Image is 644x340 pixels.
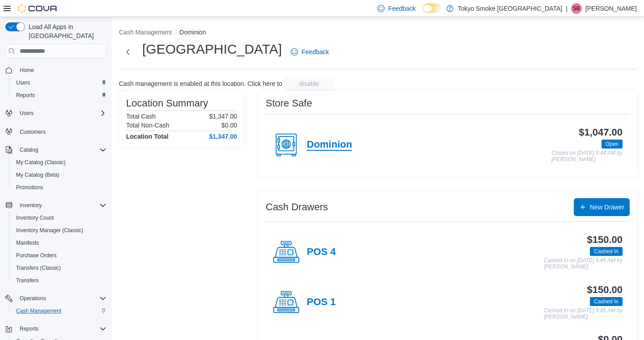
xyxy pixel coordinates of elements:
[209,113,237,120] p: $1,347.00
[544,258,623,270] p: Cashed In on [DATE] 9:45 AM by [PERSON_NAME]
[13,182,47,193] a: Promotions
[20,295,46,302] span: Operations
[287,43,332,61] a: Feedback
[9,169,110,181] button: My Catalog (Beta)
[9,224,110,237] button: Inventory Manager (Classic)
[16,252,57,259] span: Purchase Orders
[307,297,336,308] h4: POS 1
[16,293,106,304] span: Operations
[573,3,580,14] span: SB
[13,238,106,248] span: Manifests
[594,247,619,255] span: Cashed In
[587,285,623,295] h3: $150.00
[590,297,623,306] span: Cashed In
[602,140,623,149] span: Open
[2,64,110,76] button: Home
[9,262,110,274] button: Transfers (Classic)
[16,144,106,155] span: Catalog
[574,198,630,216] button: New Drawer
[16,277,38,284] span: Transfers
[13,90,38,101] a: Reports
[9,181,110,194] button: Promotions
[16,171,59,178] span: My Catalog (Beta)
[221,122,237,129] p: $0.00
[2,323,110,335] button: Reports
[16,159,66,166] span: My Catalog (Classic)
[266,98,312,109] h3: Store Safe
[9,212,110,224] button: Inventory Count
[20,110,34,117] span: Users
[16,323,106,334] span: Reports
[9,237,110,249] button: Manifests
[590,203,624,212] span: New Drawer
[551,150,623,162] p: Closed on [DATE] 9:44 AM by [PERSON_NAME]
[13,275,106,286] span: Transfers
[9,305,110,317] button: Cash Management
[566,3,568,14] p: |
[9,249,110,262] button: Purchase Orders
[585,3,637,14] p: [PERSON_NAME]
[16,65,38,76] a: Home
[9,156,110,169] button: My Catalog (Classic)
[13,225,106,236] span: Inventory Manager (Classic)
[284,76,334,91] button: disable
[307,139,352,151] h4: Dominion
[13,170,106,180] span: My Catalog (Beta)
[13,212,58,223] a: Inventory Count
[13,306,106,316] span: Cash Management
[13,77,34,88] a: Users
[2,144,110,156] button: Catalog
[13,90,106,101] span: Reports
[179,29,206,36] button: Dominion
[16,144,42,155] button: Catalog
[590,247,623,256] span: Cashed In
[16,184,43,191] span: Promotions
[13,225,87,236] a: Inventory Manager (Classic)
[16,307,61,314] span: Cash Management
[25,22,106,40] span: Load All Apps in [GEOGRAPHIC_DATA]
[126,133,169,140] h4: Location Total
[579,127,623,138] h3: $1,047.00
[301,47,329,56] span: Feedback
[16,293,50,304] button: Operations
[16,79,30,86] span: Users
[18,4,58,13] img: Cova
[587,234,623,245] h3: $150.00
[13,212,106,223] span: Inventory Count
[458,3,563,14] p: Tokyo Smoke [GEOGRAPHIC_DATA]
[16,227,83,234] span: Inventory Manager (Classic)
[571,3,582,14] div: Sharla Bugge
[13,263,106,273] span: Transfers (Classic)
[2,292,110,305] button: Operations
[16,239,39,246] span: Manifests
[16,92,35,99] span: Reports
[16,108,106,119] span: Users
[142,40,282,58] h1: [GEOGRAPHIC_DATA]
[16,126,106,137] span: Customers
[126,98,208,109] h3: Location Summary
[16,214,54,221] span: Inventory Count
[16,323,42,334] button: Reports
[16,64,106,76] span: Home
[2,107,110,119] button: Users
[119,80,282,87] p: Cash management is enabled at this location. Click here to
[2,125,110,138] button: Customers
[388,4,415,13] span: Feedback
[594,297,619,306] span: Cashed In
[20,146,38,153] span: Catalog
[9,89,110,102] button: Reports
[13,157,106,168] span: My Catalog (Classic)
[209,133,237,140] h4: $1,347.00
[13,250,106,261] span: Purchase Orders
[13,263,64,273] a: Transfers (Classic)
[20,128,46,136] span: Customers
[13,250,60,261] a: Purchase Orders
[299,79,319,88] span: disable
[2,199,110,212] button: Inventory
[13,77,106,88] span: Users
[9,76,110,89] button: Users
[13,182,106,193] span: Promotions
[20,202,42,209] span: Inventory
[20,67,34,74] span: Home
[266,202,328,212] h3: Cash Drawers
